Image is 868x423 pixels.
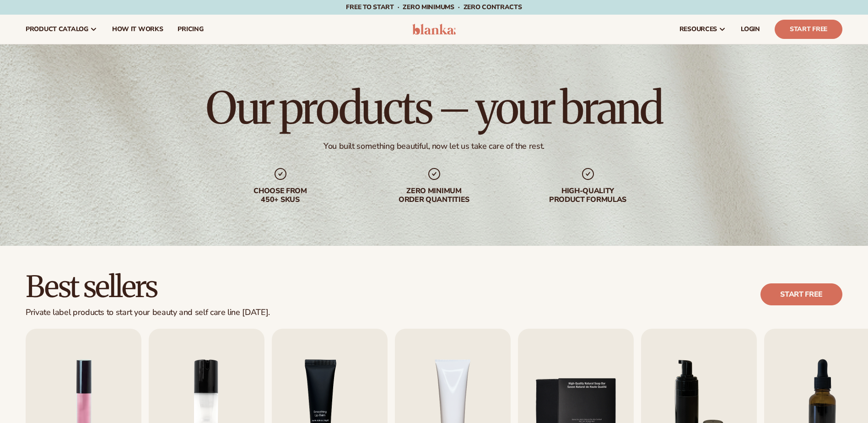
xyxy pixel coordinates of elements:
a: How It Works [105,15,171,44]
div: Choose from 450+ Skus [222,187,339,204]
span: Free to start · ZERO minimums · ZERO contracts [346,3,522,11]
div: Zero minimum order quantities [376,187,493,204]
a: Start Free [775,20,842,39]
h1: Our products – your brand [206,86,662,130]
a: Start free [760,283,842,305]
img: logo [412,24,456,35]
h2: Best sellers [26,271,270,302]
span: resources [679,26,717,33]
div: High-quality product formulas [529,187,647,204]
span: How It Works [112,26,163,33]
a: resources [672,15,733,44]
span: pricing [178,26,203,33]
a: LOGIN [733,15,767,44]
div: Private label products to start your beauty and self care line [DATE]. [26,308,270,318]
a: pricing [170,15,210,44]
span: LOGIN [741,26,760,33]
div: You built something beautiful, now let us take care of the rest. [323,141,545,152]
a: product catalog [18,15,105,44]
span: product catalog [26,26,88,33]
